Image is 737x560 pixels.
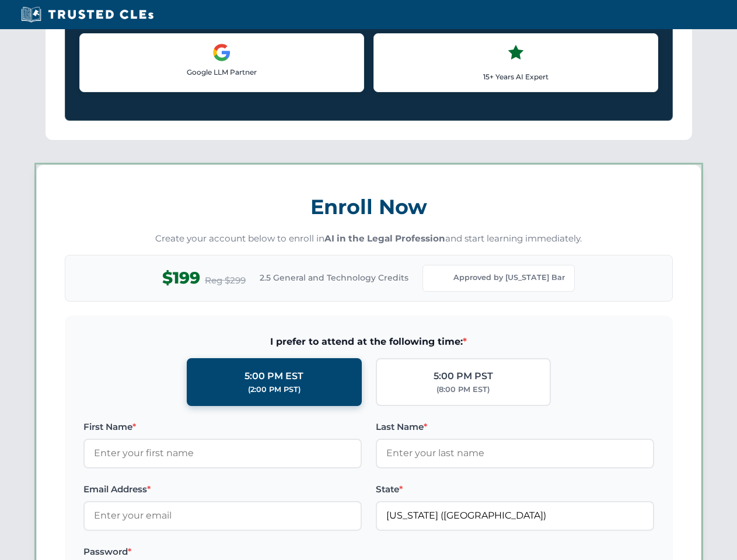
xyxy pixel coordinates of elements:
[434,369,493,384] div: 5:00 PM PST
[376,420,654,434] label: Last Name
[244,369,303,384] div: 5:00 PM EST
[376,482,654,496] label: State
[83,420,362,434] label: First Name
[324,233,445,244] strong: AI in the Legal Profession
[83,334,654,349] span: I prefer to attend at the following time:
[83,482,362,496] label: Email Address
[205,274,246,288] span: Reg $299
[383,71,648,82] p: 15+ Years AI Expert
[18,6,157,23] img: Trusted CLEs
[436,384,490,395] div: (8:00 PM EST)
[453,272,565,283] span: Approved by [US_STATE] Bar
[376,501,654,530] input: Florida (FL)
[65,188,673,225] h3: Enroll Now
[83,501,362,530] input: Enter your email
[248,384,301,395] div: (2:00 PM PST)
[83,545,362,559] label: Password
[83,439,362,468] input: Enter your first name
[260,271,408,284] span: 2.5 General and Technology Credits
[162,265,200,291] span: $199
[432,270,449,286] img: Florida Bar
[376,439,654,468] input: Enter your last name
[89,66,354,78] p: Google LLM Partner
[65,232,673,246] p: Create your account below to enroll in and start learning immediately.
[212,43,231,62] img: Google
